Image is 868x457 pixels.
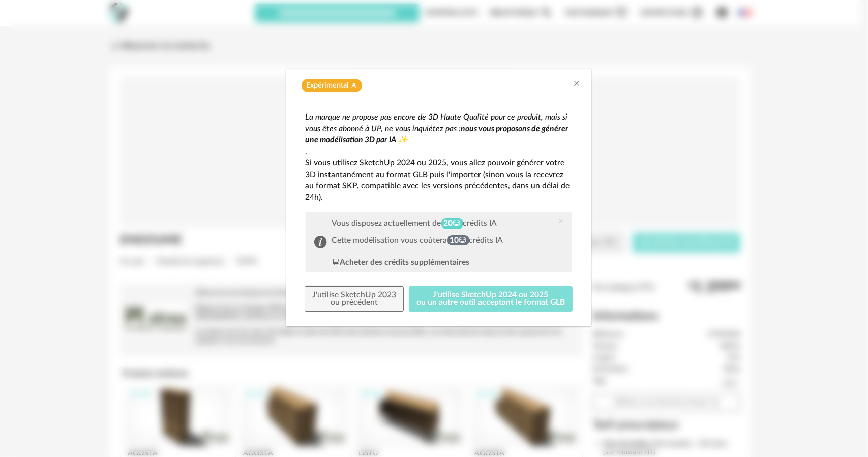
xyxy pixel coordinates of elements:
div: dialog [286,69,591,327]
div: Cette modélisation vous coûtera crédits IA [332,236,503,245]
span: Flask icon [351,81,357,91]
button: J'utilise SketchUp 2023ou précédent [305,286,404,312]
span: Expérimental [307,81,349,91]
p: . [306,146,572,158]
div: Acheter des crédits supplémentaires [332,256,470,268]
button: J'utilise SketchUp 2024 ou 2025ou un autre outil acceptant le format GLB [409,286,573,312]
p: Si vous utilisez SketchUp 2024 ou 2025, vous allez pouvoir générer votre 3D instantanément au for... [306,157,572,203]
span: 20 [441,218,463,229]
em: La marque ne propose pas encore de 3D Haute Qualité pour ce produit, mais si vous êtes abonné à U... [306,113,568,133]
div: Vous disposez actuellement de crédits IA [332,219,503,228]
button: Close [573,79,581,90]
span: 10 [447,235,469,246]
